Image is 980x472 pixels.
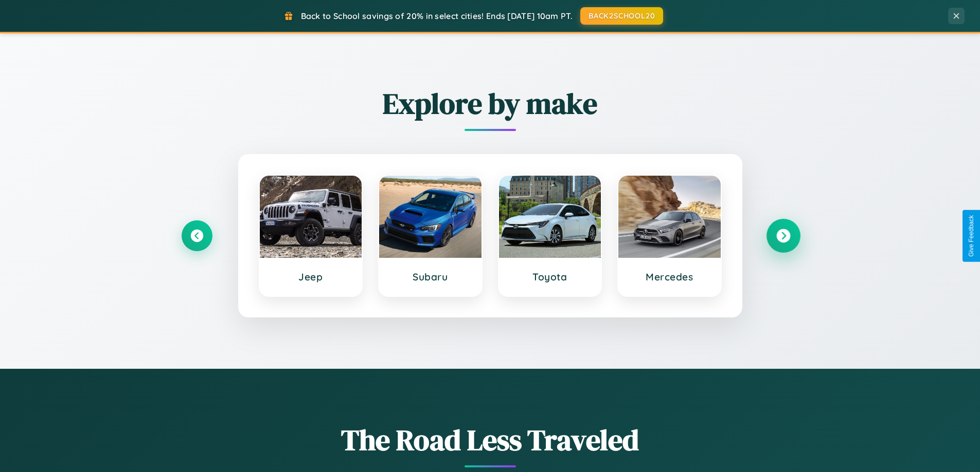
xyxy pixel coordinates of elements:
[301,11,573,21] span: Back to School savings of 20% in select cities! Ends [DATE] 10am PT.
[968,215,975,257] div: Give Feedback
[580,7,663,25] button: BACK2SCHOOL20
[509,271,591,283] h3: Toyota
[182,420,799,460] h1: The Road Less Traveled
[629,271,710,283] h3: Mercedes
[270,271,352,283] h3: Jeep
[182,84,799,123] h2: Explore by make
[389,271,471,283] h3: Subaru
